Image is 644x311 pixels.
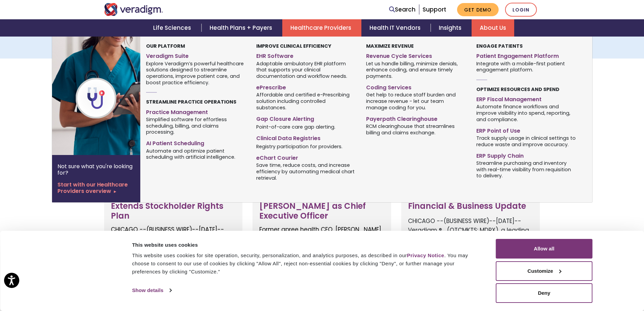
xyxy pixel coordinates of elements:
span: Save time, reduce costs, and increase efficiency by automating medical chart retrieval. [256,162,356,181]
a: About Us [472,19,514,37]
a: Insights [431,19,472,37]
a: Coding Services [366,82,466,91]
h3: Veradigm Provides 2025 Financial & Business Update [408,192,533,212]
h3: Veradigm Amends and Extends Stockholder Rights Plan [111,192,236,221]
strong: Optimize Resources and Spend [476,86,559,93]
span: Streamline purchasing and inventory with real-time visibility from requisition to delivery. [476,159,576,179]
a: Health Plans + Payers [201,19,282,37]
strong: Maximize Revenue [366,43,414,49]
div: This website uses cookies for site operation, security, personalization, and analytics purposes, ... [132,251,481,276]
strong: Streamline Practice Operations [146,98,236,105]
a: ERP Fiscal Management [476,93,576,103]
a: Login [505,3,537,17]
a: eChart Courier [256,152,356,162]
h3: Veradigm Appoints [PERSON_NAME] as Chief Executive Officer [259,192,384,221]
img: Veradigm logo [104,3,163,16]
a: Show details [132,285,171,295]
span: Simplified software for effortless scheduling, billing, and claims processing. [146,116,246,135]
img: Healthcare Provider [52,37,161,155]
a: Support [423,5,446,14]
button: Deny [496,283,593,303]
a: Search [389,5,415,14]
a: EHR Software [256,50,356,60]
p: CHICAGO --(BUSINESS WIRE)--[DATE]-- Veradigm® (OTCMKTS: MDRX), a leading provider of healthcare d... [111,225,236,299]
a: Life Sciences [145,19,201,37]
a: Get Demo [457,3,499,16]
a: Gap Closure Alerting [256,113,356,123]
a: Payerpath Clearinghouse [366,113,466,123]
iframe: Drift Chat Widget [514,262,636,303]
span: Let us handle billing, minimize denials, enhance coding, and ensure timely payments. [366,60,466,80]
a: Patient Engagement Platform [476,50,576,60]
div: This website uses cookies [132,241,481,249]
span: Track supply usage in clinical settings to reduce waste and improve accuracy. [476,134,576,148]
span: Point-of-care care gap alerting. [256,124,335,130]
span: Adaptable ambulatory EHR platform that supports your clinical documentation and workflow needs. [256,60,356,80]
span: Affordable and certified e-Prescribing solution including controlled substances. [256,91,356,111]
a: Start with our Healthcare Providers overview [57,181,135,194]
button: Allow all [496,239,593,259]
a: Revenue Cycle Services [366,50,466,60]
a: Veradigm Suite [146,50,246,60]
a: ERP Point of Use [476,125,576,135]
button: Customize [496,261,593,281]
strong: Our Platform [146,43,185,49]
a: ePrescribe [256,82,356,91]
a: Health IT Vendors [361,19,431,37]
a: Practice Management [146,106,246,116]
span: Automate and optimize patient scheduling with artificial intelligence. [146,147,246,160]
strong: Improve Clinical Efficiency [256,43,331,49]
p: CHICAGO --(BUSINESS WIRE)--[DATE]-- Veradigm ® (OTCMKTS: MDRX), a leading provider of healthcare ... [408,217,533,290]
span: Automate finance workflows and improve visibility into spend, reporting, and compliance. [476,103,576,123]
a: Healthcare Providers [282,19,361,37]
a: Clinical Data Registries [256,132,356,142]
a: Privacy Notice [407,252,444,258]
strong: Engage Patients [476,43,523,49]
span: Explore Veradigm’s powerful healthcare solutions designed to streamline operations, improve patie... [146,60,246,86]
p: Former apree health CEO, [PERSON_NAME] President will Lead Next Phase of Company Growth CHICAGO -... [259,225,384,308]
span: RCM clearinghouse that streamlines billing and claims exchange. [366,123,466,136]
a: AI Patient Scheduling [146,137,246,147]
p: Not sure what you're looking for? [57,163,135,176]
span: Registry participation for providers. [256,143,342,150]
a: ERP Supply Chain [476,150,576,160]
span: Get help to reduce staff burden and increase revenue - let our team manage coding for you. [366,91,466,111]
span: Integrate with a mobile-first patient engagement platform. [476,60,576,73]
